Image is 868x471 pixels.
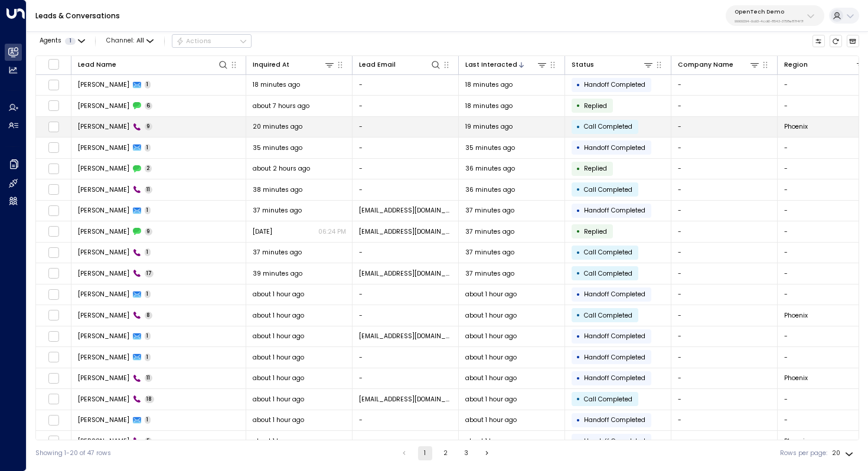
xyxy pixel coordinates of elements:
[576,371,580,386] div: •
[359,59,442,70] div: Lead Email
[784,374,808,382] span: Phoenix
[784,59,867,70] div: Region
[465,60,517,70] div: Last Interacted
[35,35,88,47] button: Agents1
[145,144,151,152] span: 1
[465,80,513,89] span: 18 minutes ago
[48,310,59,321] span: Toggle select row
[253,311,304,320] span: about 1 hour ago
[576,161,580,176] div: •
[353,368,459,389] td: -
[576,308,580,323] div: •
[78,227,129,236] span: Keric Knowles
[78,122,129,131] span: James Smith
[145,228,153,235] span: 9
[465,290,517,299] span: about 1 hour ago
[465,416,517,424] span: about 1 hour ago
[48,352,59,363] span: Toggle select row
[318,227,346,236] p: 06:24 PM
[780,449,827,458] label: Rows per page:
[78,353,129,362] span: James Smith
[145,165,152,172] span: 2
[353,117,459,138] td: -
[459,446,474,460] button: Go to page 3
[253,80,300,89] span: 18 minutes ago
[671,221,778,242] td: -
[65,38,76,45] span: 1
[576,287,580,302] div: •
[576,266,580,281] div: •
[480,446,494,460] button: Go to next page
[584,416,645,424] span: Handoff Completed
[830,35,843,48] span: Refresh
[253,59,335,70] div: Inquired At
[48,163,59,174] span: Toggle select row
[584,332,645,341] span: Handoff Completed
[671,431,778,452] td: -
[671,75,778,96] td: -
[678,59,761,70] div: Company Name
[253,437,304,446] span: about 1 hour ago
[576,140,580,155] div: •
[48,289,59,300] span: Toggle select row
[78,332,129,341] span: Keric Knowles
[78,248,129,257] span: Robert Chidi
[465,248,514,257] span: 37 minutes ago
[584,80,645,89] span: Handoff Completed
[359,60,396,70] div: Lead Email
[735,8,804,15] p: OpenTech Demo
[671,347,778,368] td: -
[48,436,59,447] span: Toggle select row
[576,203,580,218] div: •
[253,206,302,215] span: 37 minutes ago
[35,449,111,458] div: Showing 1-20 of 47 rows
[465,227,514,236] span: 37 minutes ago
[671,159,778,179] td: -
[465,102,513,110] span: 18 minutes ago
[145,207,151,214] span: 1
[353,138,459,158] td: -
[253,374,304,382] span: about 1 hour ago
[572,60,594,70] div: Status
[253,269,302,278] span: 39 minutes ago
[465,59,548,70] div: Last Interacted
[671,138,778,158] td: -
[78,290,129,299] span: James
[359,227,452,236] span: keric@getunity.com
[584,311,632,320] span: Call Completed
[253,353,304,362] span: about 1 hour ago
[584,185,632,194] span: Call Completed
[812,35,825,48] button: Customize
[78,80,129,89] span: James
[78,206,129,215] span: Keric Knowles
[353,305,459,326] td: -
[253,227,272,236] span: Yesterday
[465,437,517,446] span: about 1 hour ago
[78,164,129,173] span: Robert Chidi
[35,11,120,21] a: Leads & Conversations
[584,353,645,362] span: Handoff Completed
[584,395,632,404] span: Call Completed
[784,60,808,70] div: Region
[353,284,459,305] td: -
[253,332,304,341] span: about 1 hour ago
[678,60,733,70] div: Company Name
[584,143,645,152] span: Handoff Completed
[847,35,860,48] button: Archived Leads
[78,102,129,110] span: James Smith
[78,59,229,70] div: Lead Name
[353,159,459,179] td: -
[48,142,59,153] span: Toggle select row
[136,37,144,44] span: All
[584,102,607,110] span: Replied
[671,243,778,263] td: -
[145,123,153,130] span: 9
[439,446,453,460] button: Go to page 2
[671,368,778,389] td: -
[253,60,289,70] div: Inquired At
[48,184,59,195] span: Toggle select row
[172,34,252,48] button: Actions
[576,433,580,449] div: •
[48,331,59,342] span: Toggle select row
[353,179,459,200] td: -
